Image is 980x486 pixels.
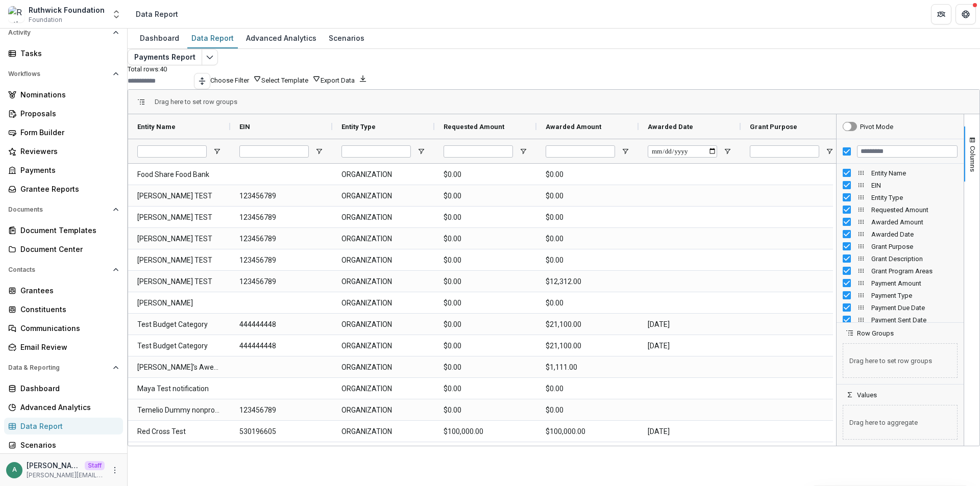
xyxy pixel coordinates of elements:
[4,222,123,239] a: Document Templates
[837,399,964,446] div: Values
[837,301,964,314] div: Payment Due Date Column
[871,206,958,214] span: Requested Amount
[341,123,376,131] span: Entity Type
[444,314,527,335] span: $0.00
[20,383,115,394] div: Dashboard
[546,228,629,249] span: $0.00
[242,29,321,48] a: Advanced Analytics
[239,250,323,271] span: 123456789
[723,147,731,156] button: Open Filter Menu
[4,262,123,278] button: Open Contacts
[210,74,261,84] button: Choose Filter
[4,201,123,218] button: Open Documents
[85,461,105,470] p: Staff
[20,323,115,334] div: Communications
[546,145,615,158] input: Awarded Amount Filter Input
[29,5,105,15] div: Ruthwick Foundation
[20,342,115,352] div: Email Review
[132,7,182,21] nav: breadcrumb
[750,145,819,158] input: Grant Purpose Filter Input
[4,24,123,41] button: Open Activity
[871,231,958,238] span: Awarded Date
[194,73,210,89] button: Toggle auto height
[546,164,629,185] span: $0.00
[109,4,124,24] button: Open entity switcher
[648,314,731,335] span: [DATE]
[137,400,221,421] span: Temelio Dummy nonprofittttttttt a4 sda16s5d
[444,228,527,249] span: $0.00
[837,277,964,289] div: Payment Amount Column
[8,266,109,273] span: Contacts
[857,329,894,337] span: Row Groups
[871,243,958,250] span: Grant Purpose
[341,314,425,335] span: ORGANIZATION
[546,314,629,335] span: $21,100.00
[8,6,24,22] img: Ruthwick Foundation
[837,228,964,240] div: Awarded Date Column
[4,66,123,82] button: Open Workflows
[969,146,976,172] span: Columns
[239,123,250,131] span: EIN
[843,405,958,440] span: Drag here to aggregate
[137,271,221,292] span: [PERSON_NAME] TEST
[871,182,958,189] span: EIN
[155,98,237,106] div: Row Groups
[239,336,323,356] span: 444444448
[187,29,238,48] a: Data Report
[4,86,123,103] a: Nominations
[4,282,123,299] a: Grantees
[4,301,123,318] a: Constituents
[837,289,964,301] div: Payment Type Column
[837,203,964,216] div: Requested Amount Column
[187,31,238,45] div: Data Report
[8,29,109,36] span: Activity
[444,378,527,399] span: $0.00
[137,123,176,131] span: Entity Name
[137,145,207,158] input: Entity Name Filter Input
[136,31,183,45] div: Dashboard
[341,164,425,185] span: ORGANIZATION
[29,15,62,24] span: Foundation
[137,207,221,228] span: [PERSON_NAME] TEST
[341,400,425,421] span: ORGANIZATION
[871,304,958,312] span: Payment Due Date
[546,378,629,399] span: $0.00
[444,421,527,442] span: $100,000.00
[444,164,527,185] span: $0.00
[931,4,951,24] button: Partners
[444,336,527,356] span: $0.00
[4,143,123,160] a: Reviewers
[315,147,323,156] button: Open Filter Menu
[871,255,958,263] span: Grant Description
[8,206,109,213] span: Documents
[239,186,323,207] span: 123456789
[955,4,976,24] button: Get Help
[239,145,309,158] input: EIN Filter Input
[20,440,115,450] div: Scenarios
[621,147,629,156] button: Open Filter Menu
[4,339,123,355] a: Email Review
[20,225,115,236] div: Document Templates
[27,460,81,471] p: [PERSON_NAME][EMAIL_ADDRESS][DOMAIN_NAME]
[109,464,121,476] button: More
[857,391,877,399] span: Values
[871,316,958,324] span: Payment Sent Date
[8,364,109,371] span: Data & Reporting
[325,29,369,48] a: Scenarios
[546,293,629,314] span: $0.00
[4,399,123,416] a: Advanced Analytics
[239,421,323,442] span: 530196605
[837,179,964,191] div: EIN Column
[4,105,123,122] a: Proposals
[12,467,17,473] div: anveet@trytemelio.com
[444,293,527,314] span: $0.00
[871,267,958,275] span: Grant Program Areas
[341,378,425,399] span: ORGANIZATION
[546,357,629,378] span: $1,111.00
[4,320,123,337] a: Communications
[837,252,964,265] div: Grant Description Column
[321,74,367,84] button: Export Data
[239,271,323,292] span: 123456789
[444,357,527,378] span: $0.00
[444,123,504,131] span: Requested Amount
